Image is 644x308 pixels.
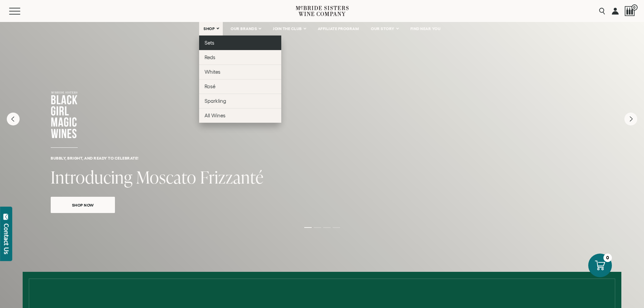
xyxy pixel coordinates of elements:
a: All Wines [199,108,281,123]
a: Sparkling [199,94,281,108]
span: SHOP [204,26,215,31]
span: OUR BRANDS [231,26,257,31]
a: Whites [199,65,281,79]
span: Moscato [136,165,196,189]
span: 0 [631,4,638,10]
a: FIND NEAR YOU [406,22,445,35]
span: OUR STORY [371,26,395,31]
span: Sets [205,40,214,46]
h6: Bubbly, bright, and ready to celebrate! [51,156,593,160]
a: OUR BRANDS [226,22,265,35]
a: Reds [199,50,281,65]
div: Contact Us [3,223,10,254]
span: FIND NEAR YOU [410,26,441,31]
span: JOIN THE CLUB [273,26,302,31]
li: Page dot 2 [314,227,321,228]
li: Page dot 4 [333,227,340,228]
a: SHOP [199,22,223,35]
span: Whites [205,69,220,75]
a: Rosé [199,79,281,94]
a: Sets [199,35,281,50]
span: Introducing [51,165,133,189]
li: Page dot 3 [323,227,331,228]
a: OUR STORY [366,22,403,35]
li: Page dot 1 [304,227,312,228]
span: All Wines [205,113,225,118]
span: Rosé [205,84,215,89]
a: AFFILIATE PROGRAM [313,22,363,35]
span: Frizzanté [200,165,264,189]
a: JOIN THE CLUB [268,22,310,35]
span: Reds [205,54,215,60]
span: AFFILIATE PROGRAM [318,26,359,31]
a: Shop Now [51,197,115,213]
span: Shop Now [60,201,106,209]
div: 0 [603,254,612,262]
button: Next [624,113,637,125]
button: Previous [7,113,20,125]
button: Mobile Menu Trigger [9,8,33,15]
span: Sparkling [205,98,226,104]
